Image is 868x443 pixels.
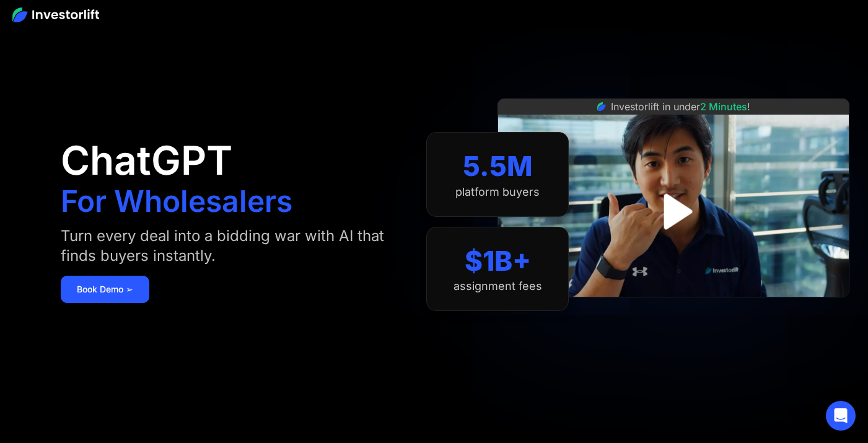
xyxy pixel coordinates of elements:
h1: For Wholesalers [61,186,292,216]
span: 2 Minutes [700,100,747,113]
div: Turn every deal into a bidding war with AI that finds buyers instantly. [61,226,401,266]
a: Book Demo ➢ [61,276,149,303]
div: platform buyers [455,185,540,199]
div: 5.5M [463,150,533,183]
div: $1B+ [465,245,531,278]
div: Investorlift in under ! [611,99,750,114]
div: Open Intercom Messenger [826,401,856,431]
h1: ChatGPT [61,141,232,180]
div: assignment fees [454,279,542,293]
iframe: Customer reviews powered by Trustpilot [581,304,766,318]
a: open lightbox [646,184,701,239]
